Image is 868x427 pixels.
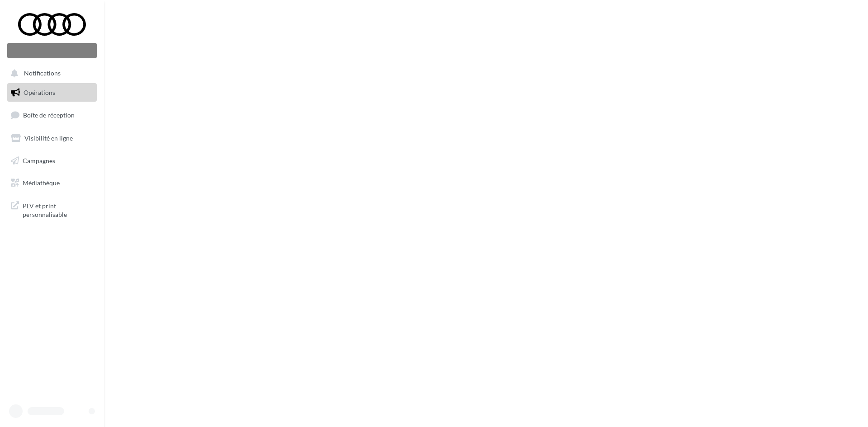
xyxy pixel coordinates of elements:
span: Opérations [24,89,55,96]
a: Opérations [5,83,99,102]
span: PLV et print personnalisable [23,200,93,219]
a: Visibilité en ligne [5,129,99,148]
a: Médiathèque [5,174,99,192]
a: PLV et print personnalisable [5,196,99,223]
a: Boîte de réception [5,105,99,125]
a: Campagnes [5,151,99,170]
span: Campagnes [23,156,55,164]
span: Notifications [24,70,61,77]
span: Visibilité en ligne [24,134,73,142]
span: Médiathèque [23,179,60,187]
div: Nouvelle campagne [7,43,97,58]
span: Boîte de réception [23,111,75,119]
